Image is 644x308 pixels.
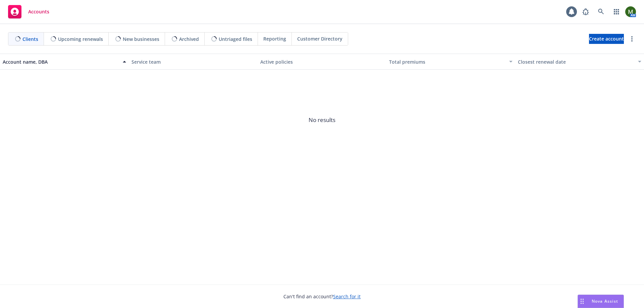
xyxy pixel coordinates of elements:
button: Total premiums [386,54,515,70]
div: Closest renewal date [518,58,634,65]
span: Nova Assist [592,298,618,304]
span: Can't find an account? [283,293,361,300]
span: Accounts [28,9,49,14]
div: Active policies [260,58,384,65]
img: photo [625,6,636,17]
a: Search [594,5,608,18]
button: Closest renewal date [515,54,644,70]
span: New businesses [123,36,159,43]
a: Create account [589,34,624,44]
a: Switch app [610,5,623,18]
a: more [628,35,636,43]
span: Untriaged files [219,36,252,43]
button: Active policies [258,54,386,70]
div: Account name, DBA [3,58,119,65]
a: Accounts [5,2,52,21]
span: Clients [22,36,38,43]
span: Customer Directory [297,35,342,42]
a: Search for it [333,293,361,300]
button: Service team [129,54,258,70]
div: Service team [131,58,255,65]
a: Report a Bug [579,5,592,18]
span: Upcoming renewals [58,36,103,43]
span: Create account [589,33,624,45]
button: Nova Assist [578,295,624,308]
div: Drag to move [578,295,586,308]
span: Reporting [263,35,286,42]
div: Total premiums [389,58,505,65]
span: Archived [179,36,199,43]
